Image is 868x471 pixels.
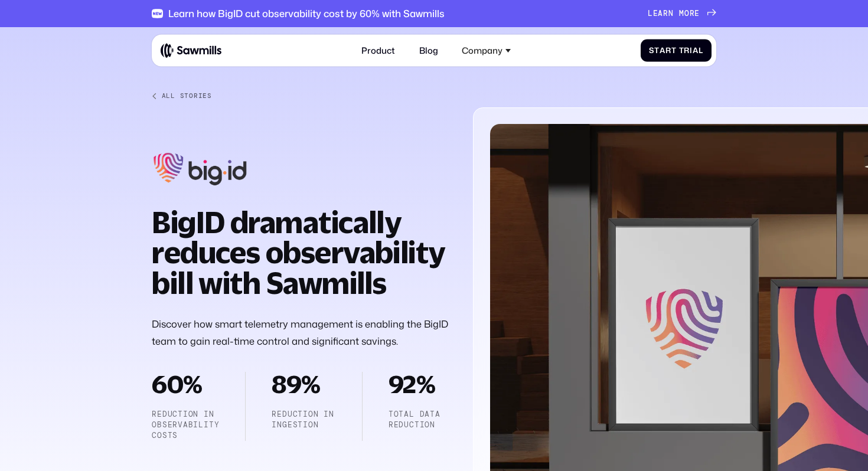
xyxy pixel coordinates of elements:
[152,372,219,396] h2: 60%
[272,372,335,396] h2: 89%
[152,315,452,351] p: Discover how smart telemetry management is enabling the BigID team to gain real-time control and ...
[690,9,695,18] span: r
[413,39,445,63] a: Blog
[658,9,663,18] span: a
[162,92,212,100] div: All Stories
[648,9,716,18] a: Learnmore
[168,8,445,19] div: Learn how BigID cut observability cost by 60% with Sawmills
[272,409,335,430] p: Reduction in ingestion
[455,39,517,63] div: Company
[679,9,684,18] span: m
[389,409,452,430] p: TOTAL DATA REDUCTION
[462,45,502,56] div: Company
[641,40,712,61] a: StartTrial
[649,46,654,55] span: S
[684,9,690,18] span: o
[152,409,219,441] p: Reduction in observability costs
[663,9,668,18] span: r
[684,46,690,55] span: r
[648,9,653,18] span: L
[699,46,703,55] span: l
[389,372,452,396] h2: 92%
[694,9,700,18] span: e
[665,46,671,55] span: r
[660,46,665,55] span: a
[671,46,677,55] span: t
[654,46,660,55] span: t
[668,9,674,18] span: n
[693,46,699,55] span: a
[355,39,402,63] a: Product
[152,205,445,300] strong: BigID dramatically reduces observability bill with Sawmills
[653,9,658,18] span: e
[152,92,452,100] a: All Stories
[679,46,684,55] span: T
[690,46,693,55] span: i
